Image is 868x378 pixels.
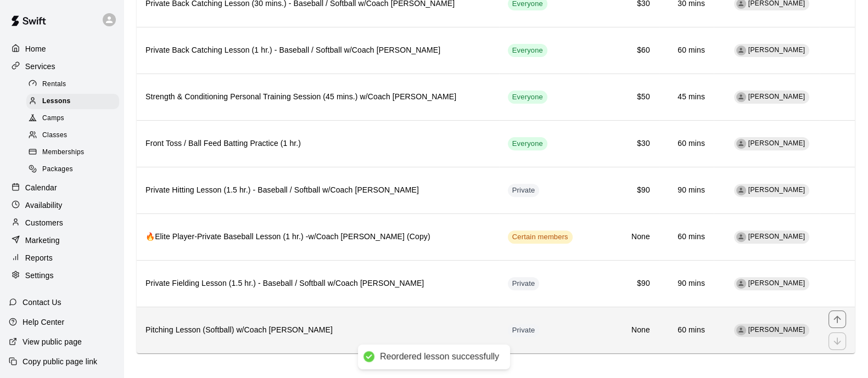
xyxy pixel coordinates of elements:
[508,92,547,103] span: Everyone
[25,217,63,228] p: Customers
[598,184,650,196] h6: $90
[508,185,540,196] span: Private
[828,311,846,328] button: move item up
[42,147,84,158] span: Memberships
[508,232,573,242] span: Certain members
[598,91,650,103] h6: $50
[25,235,60,246] p: Marketing
[508,324,540,337] div: This service is hidden, and can only be accessed via a direct link
[23,356,97,367] p: Copy public page link
[26,162,119,177] div: Packages
[26,111,119,126] div: Camps
[508,325,540,336] span: Private
[748,233,805,240] span: [PERSON_NAME]
[736,185,746,195] div: David Martinez
[9,215,115,231] a: Customers
[508,46,547,56] span: Everyone
[25,270,54,281] p: Settings
[23,297,61,308] p: Contact Us
[508,139,547,149] span: Everyone
[748,279,805,287] span: [PERSON_NAME]
[736,232,746,242] div: David Martinez
[748,46,805,54] span: [PERSON_NAME]
[736,139,746,149] div: David Martinez
[9,41,115,57] a: Home
[736,325,746,335] div: Mindy Scott
[748,186,805,194] span: [PERSON_NAME]
[380,351,499,363] div: Reordered lesson successfully
[736,46,746,55] div: David Martinez
[9,197,115,213] a: Availability
[25,252,53,263] p: Reports
[42,164,73,175] span: Packages
[668,184,705,196] h6: 90 mins
[26,144,124,161] a: Memberships
[145,324,490,336] h6: Pitching Lesson (Softball) w/Coach [PERSON_NAME]
[508,184,540,197] div: This service is hidden, and can only be accessed via a direct link
[668,324,705,336] h6: 60 mins
[598,324,650,336] h6: None
[9,232,115,249] a: Marketing
[598,138,650,150] h6: $30
[25,200,63,211] p: Availability
[508,91,547,104] div: This service is visible to all of your customers
[25,61,55,72] p: Services
[668,91,705,103] h6: 45 mins
[668,138,705,150] h6: 60 mins
[145,231,490,243] h6: 🔥Elite Player-Private Baseball Lesson (1 hr.) -w/Coach [PERSON_NAME] (Copy)
[748,93,805,100] span: [PERSON_NAME]
[145,91,490,103] h6: Strength & Conditioning Personal Training Session (45 mins.) w/Coach [PERSON_NAME]
[145,278,490,290] h6: Private Fielding Lesson (1.5 hr.) - Baseball / Softball w/Coach [PERSON_NAME]
[26,145,119,160] div: Memberships
[508,137,547,150] div: This service is visible to all of your customers
[9,179,115,196] a: Calendar
[668,278,705,290] h6: 90 mins
[26,127,124,144] a: Classes
[23,336,82,347] p: View public page
[508,230,573,244] div: This service is visible to only customers with certain memberships. Check the service pricing for...
[26,110,124,127] a: Camps
[26,94,119,109] div: Lessons
[26,76,124,93] a: Rentals
[508,279,540,289] span: Private
[42,79,66,90] span: Rentals
[736,92,746,102] div: David Martinez
[42,113,64,124] span: Camps
[26,161,124,178] a: Packages
[598,44,650,57] h6: $60
[25,182,57,193] p: Calendar
[42,96,71,107] span: Lessons
[736,279,746,289] div: David Martinez
[26,77,119,92] div: Rentals
[668,44,705,57] h6: 60 mins
[508,277,540,290] div: This service is hidden, and can only be accessed via a direct link
[25,43,46,54] p: Home
[598,231,650,243] h6: None
[23,317,64,328] p: Help Center
[9,250,115,266] a: Reports
[748,326,805,334] span: [PERSON_NAME]
[668,231,705,243] h6: 60 mins
[9,267,115,284] a: Settings
[748,139,805,147] span: [PERSON_NAME]
[508,44,547,57] div: This service is visible to all of your customers
[9,58,115,75] a: Services
[145,138,490,150] h6: Front Toss / Ball Feed Batting Practice (1 hr.)
[145,184,490,196] h6: Private Hitting Lesson (1.5 hr.) - Baseball / Softball w/Coach [PERSON_NAME]
[145,44,490,57] h6: Private Back Catching Lesson (1 hr.) - Baseball / Softball w/Coach [PERSON_NAME]
[26,93,124,110] a: Lessons
[26,128,119,143] div: Classes
[42,130,67,141] span: Classes
[598,278,650,290] h6: $90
